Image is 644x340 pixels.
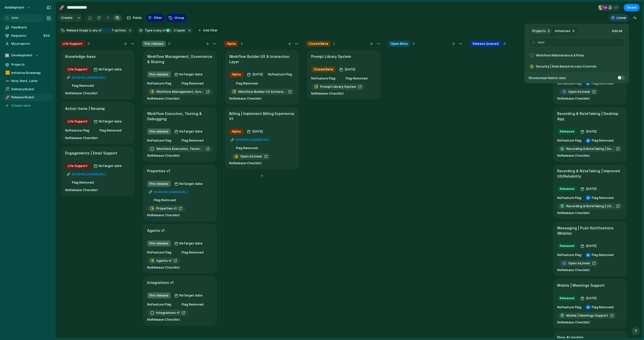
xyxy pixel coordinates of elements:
[533,28,546,33] span: Projects
[536,53,584,58] span: Workflow Maintenance & Fixes
[555,28,571,33] span: Initiatives
[529,75,566,80] span: Show Linear field in view
[573,28,575,33] span: 0
[552,27,577,35] button: Initiatives0
[536,64,597,69] span: Security | Role Based Access Controls
[548,28,550,33] span: 2
[530,27,552,35] button: Projects2
[612,28,622,33] span: Add all
[609,27,625,35] button: Add all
